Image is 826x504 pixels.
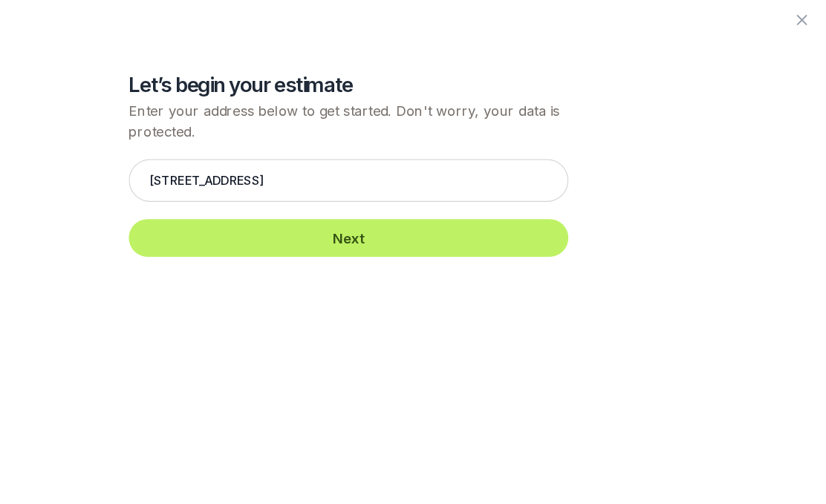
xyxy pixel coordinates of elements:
[223,91,603,126] p: Enter your address below to get started. Don't worry, your data is protected.
[223,141,603,178] input: Enter your address
[223,193,603,226] button: Next
[30,12,58,30] span: Back
[223,65,603,89] h2: Let’s begin your estimate
[12,12,58,30] button: Back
